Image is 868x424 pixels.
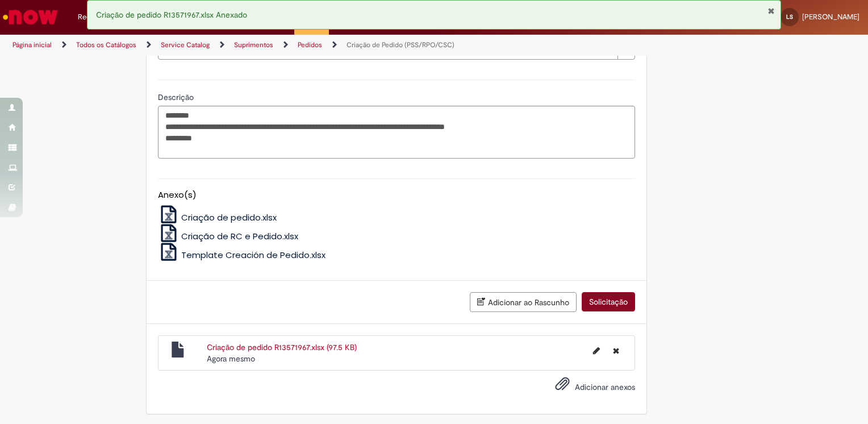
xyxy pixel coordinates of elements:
[158,92,196,102] span: Descrição
[161,40,210,49] a: Service Catalog
[158,106,635,159] textarea: Descrição
[582,292,635,311] button: Solicitação
[181,230,298,242] span: Criação de RC e Pedido.xlsx
[181,249,325,261] span: Template Creación de Pedido.xlsx
[9,35,570,56] ul: Trilhas de página
[606,342,626,360] button: Excluir Criação de pedido R13571967.xlsx
[552,373,573,400] button: Adicionar anexos
[158,249,326,261] a: Template Creación de Pedido.xlsx
[207,354,255,364] time: 29/09/2025 09:46:00
[470,292,577,312] button: Adicionar ao Rascunho
[207,354,255,364] span: Agora mesmo
[347,40,454,49] a: Criação de Pedido (PSS/RPO/CSC)
[575,382,635,392] span: Adicionar anexos
[96,10,247,20] span: Criação de pedido R13571967.xlsx Anexado
[207,342,357,352] a: Criação de pedido R13571967.xlsx (97.5 KB)
[158,230,299,242] a: Criação de RC e Pedido.xlsx
[78,11,118,23] span: Requisições
[586,342,607,360] button: Editar nome de arquivo Criação de pedido R13571967.xlsx
[12,40,52,49] a: Página inicial
[1,6,60,28] img: ServiceNow
[158,190,635,200] h5: Anexo(s)
[234,40,273,49] a: Suprimentos
[802,12,859,22] span: [PERSON_NAME]
[298,40,322,49] a: Pedidos
[181,211,277,223] span: Criação de pedido.xlsx
[767,6,775,15] button: Fechar Notificação
[786,13,793,20] span: LS
[76,40,136,49] a: Todos os Catálogos
[158,211,277,223] a: Criação de pedido.xlsx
